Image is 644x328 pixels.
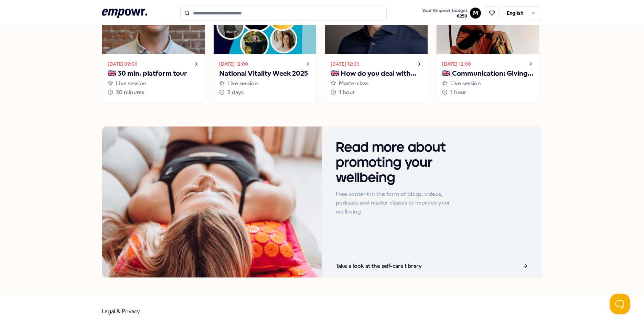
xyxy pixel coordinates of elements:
[331,88,422,97] div: 1 hour
[336,262,422,271] p: Take a look at the self-care library
[442,79,534,88] div: Live session
[442,88,534,97] div: 1 hour
[470,8,481,19] button: M
[108,60,138,68] time: [DATE] 09:00
[180,6,387,21] input: Search for products, categories or subcategories
[108,79,199,88] div: Live session
[102,308,140,315] a: Legal & Privacy
[336,140,464,186] h3: Read more about promoting your wellbeing
[422,13,467,19] span: € 250
[442,68,534,79] p: 🇬🇧 Communication: Giving and receiving feedback
[610,294,630,314] iframe: Help Scout Beacon - Open
[331,68,422,79] p: 🇬🇧 How do you deal with your inner critic?
[419,6,470,20] a: Your Empowr budget€250
[331,60,359,68] time: [DATE] 12:00
[108,88,199,97] div: 30 minutes
[442,60,471,68] time: [DATE] 12:00
[219,60,248,68] time: [DATE] 12:00
[102,126,542,278] a: Handout imageRead more about promoting your wellbeingFree content in the form of blogs, videos, p...
[331,79,422,88] div: Masterclass
[219,79,311,88] div: Live session
[219,68,311,79] p: National Vitality Week 2025
[108,68,199,79] p: 🇬🇧 30 min. platform tour
[421,7,469,20] button: Your Empowr budget€250
[219,88,311,97] div: 5 days
[422,8,467,13] span: Your Empowr budget
[336,190,464,216] p: Free content in the form of blogs, videos, podcasts and master classes to improve your wellbeing
[102,127,322,277] img: Handout image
